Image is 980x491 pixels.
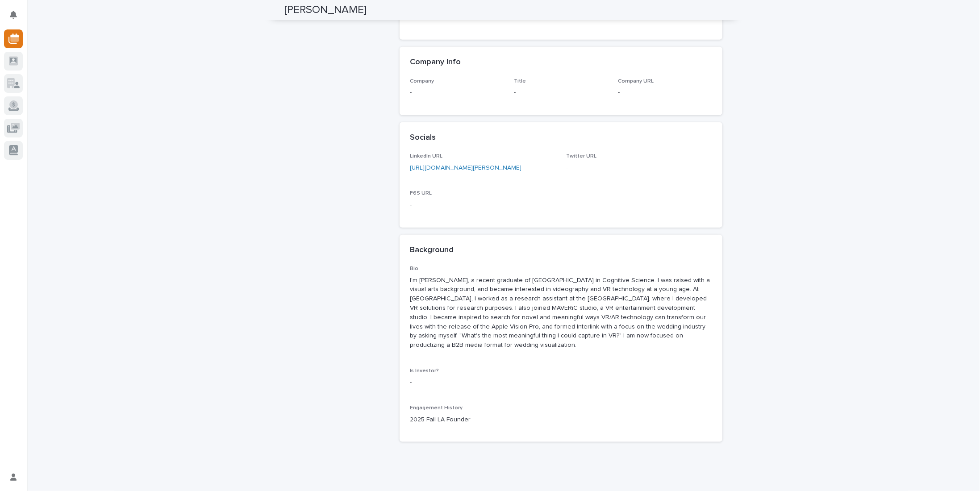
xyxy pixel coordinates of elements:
a: [URL][DOMAIN_NAME][PERSON_NAME] [410,165,522,171]
button: Notifications [4,5,23,24]
span: Is Investor? [410,368,439,374]
h2: Socials [410,133,436,143]
div: Notifications [11,11,23,25]
p: - [410,88,504,97]
p: - [410,378,712,387]
span: Company [410,79,434,84]
h2: Company Info [410,58,461,67]
span: F6S URL [410,191,432,196]
p: - [618,88,711,97]
p: - [410,200,556,210]
p: 2025 Fall LA Founder [410,415,712,424]
span: Engagement History [410,405,463,411]
span: Twitter URL [566,154,596,159]
span: Company URL [618,79,654,84]
h2: Background [410,245,454,255]
span: Title [514,79,526,84]
h2: [PERSON_NAME] [285,4,367,17]
p: - [566,163,712,173]
p: I'm [PERSON_NAME], a recent graduate of [GEOGRAPHIC_DATA] in Cognitive Science. I was raised with... [410,276,712,350]
span: LinkedIn URL [410,154,443,159]
span: Bio [410,266,419,271]
p: - [514,88,607,97]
